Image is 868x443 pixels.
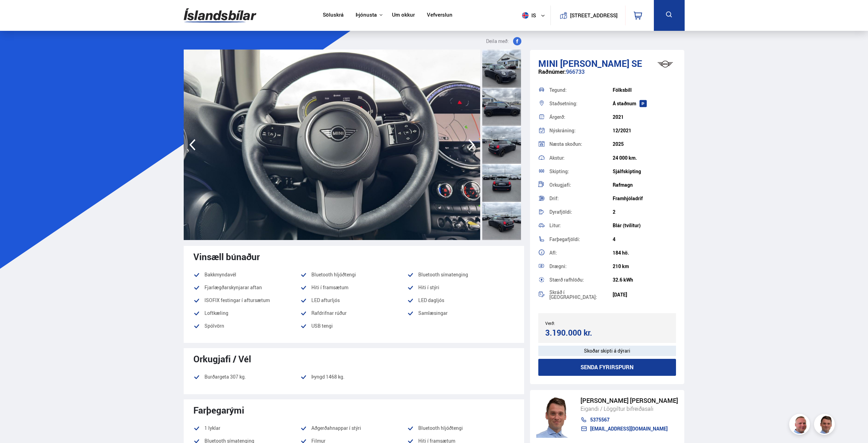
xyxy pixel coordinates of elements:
[323,12,344,19] a: Söluskrá
[549,264,613,269] div: Drægni:
[480,50,777,240] img: 3526485.jpeg
[613,87,676,93] div: Fólksbíll
[581,404,678,413] div: Eigandi / Löggiltur bifreiðasali
[790,415,811,436] img: siFngHWaQ9KaOqBr.png
[554,6,621,25] a: [STREET_ADDRESS]
[613,196,676,201] div: Framhjóladrif
[193,271,300,279] li: Bakkmyndavél
[613,128,676,133] div: 12/2021
[427,12,453,19] a: Vefverslun
[613,209,676,215] div: 2
[193,322,300,330] li: Spólvörn
[193,309,300,317] li: Loftkæling
[538,57,558,70] span: Mini
[651,53,679,75] img: brand logo
[300,322,407,335] li: USB tengi
[549,115,613,119] div: Árgerð:
[193,354,514,364] div: Orkugjafi / Vél
[815,415,836,436] img: FbJEzSuNWCJXmdc-.webp
[549,142,613,147] div: Næsta skoðun:
[549,210,613,214] div: Dyrafjöldi:
[549,277,613,282] div: Stærð rafhlöðu:
[519,5,550,26] button: is
[184,4,256,27] img: G0Ugv5HjCgRt.svg
[581,397,678,404] div: [PERSON_NAME] [PERSON_NAME]
[193,296,300,304] li: ISOFIX festingar í aftursætum
[300,271,407,279] li: Bluetooth hljóðtengi
[486,37,509,45] span: Deila með:
[581,417,678,423] a: 5375567
[613,237,676,242] div: 4
[545,328,605,337] div: 3.190.000 kr.
[613,250,676,256] div: 184 hö.
[613,101,676,106] div: Á staðnum
[549,223,613,228] div: Litur:
[549,237,613,242] div: Farþegafjöldi:
[193,373,300,381] li: Burðargeta 307 kg.
[613,292,676,298] div: [DATE]
[407,309,514,317] li: Samlæsingar
[549,101,613,106] div: Staðsetning:
[613,155,676,161] div: 24 000 km.
[300,283,407,292] li: Hiti í framsætum
[613,141,676,147] div: 2025
[613,277,676,283] div: 32.6 kWh
[356,12,377,18] button: Þjónusta
[549,250,613,255] div: Afl:
[483,37,524,45] button: Deila með:
[407,271,514,279] li: Bluetooth símatenging
[549,196,613,201] div: Drif:
[193,283,300,292] li: Fjarlægðarskynjarar aftan
[193,424,300,432] li: 1 lyklar
[549,290,613,300] div: Skráð í [GEOGRAPHIC_DATA]:
[549,128,613,133] div: Nýskráning:
[6,3,26,24] button: Opna LiveChat spjallviðmót
[407,283,514,292] li: Hiti í stýri
[407,424,514,432] li: Bluetooth hljóðtengi
[538,359,676,376] button: Senda fyrirspurn
[549,183,613,187] div: Orkugjafi:
[184,50,480,240] img: 3526484.jpeg
[193,405,514,415] div: Farþegarými
[300,373,407,386] li: Þyngd 1468 kg.
[549,156,613,160] div: Akstur:
[613,114,676,120] div: 2021
[560,57,642,70] span: [PERSON_NAME] SE
[573,12,615,18] button: [STREET_ADDRESS]
[538,346,676,356] div: Skoðar skipti á dýrari
[581,426,678,432] a: [EMAIL_ADDRESS][DOMAIN_NAME]
[613,169,676,174] div: Sjálfskipting
[613,264,676,269] div: 210 km
[613,223,676,228] div: Blár (tvílitur)
[522,12,529,19] img: svg+xml;base64,PHN2ZyB4bWxucz0iaHR0cDovL3d3dy53My5vcmcvMjAwMC9zdmciIHdpZHRoPSI1MTIiIGhlaWdodD0iNT...
[545,321,607,326] div: Verð:
[407,296,514,304] li: LED dagljós
[536,396,574,438] img: FbJEzSuNWCJXmdc-.webp
[392,12,415,19] a: Um okkur
[538,69,676,82] div: 966733
[300,424,407,432] li: Aðgerðahnappar í stýri
[300,309,407,317] li: Rafdrifnar rúður
[613,182,676,188] div: Rafmagn
[300,296,407,304] li: LED afturljós
[519,12,537,19] span: is
[549,88,613,92] div: Tegund:
[193,251,514,262] div: Vinsæll búnaður
[549,169,613,174] div: Skipting:
[538,68,566,76] span: Raðnúmer:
